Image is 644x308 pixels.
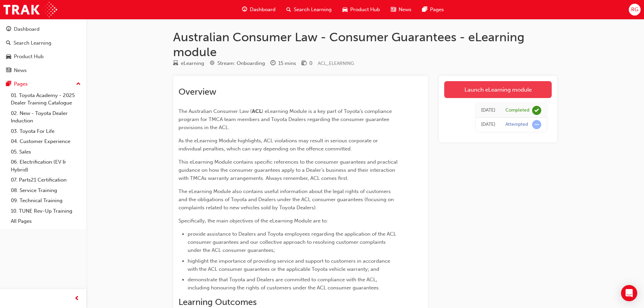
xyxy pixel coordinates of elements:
[481,106,495,114] div: Wed Dec 20 2023 11:28:13 GMT+0800 (Australian Western Standard Time)
[178,159,399,181] span: This eLearning Module contains specific references to the consumer guarantees and practical guida...
[3,22,84,78] button: DashboardSearch LearningProduct HubNews
[178,188,395,211] span: The eLearning Module also contains useful information about the legal rights of customers and the...
[237,3,281,17] a: guage-iconDashboard
[505,121,528,128] div: Attempted
[14,53,44,61] div: Product Hub
[430,6,444,14] span: Pages
[8,90,84,108] a: 01. Toyota Academy - 2025 Dealer Training Catalogue
[302,59,312,68] div: Price
[3,78,84,90] button: Pages
[210,61,215,67] span: target-icon
[3,2,57,17] img: Trak
[8,216,84,227] a: All Pages
[188,277,380,291] span: demonstrate that Toyota and Dealers are committed to compliance with the ACL, including honouring...
[631,6,638,14] span: RG
[181,60,204,67] div: eLearning
[3,23,84,35] a: Dashboard
[6,26,11,32] span: guage-icon
[278,60,296,67] div: 15 mins
[532,106,541,115] span: learningRecordVerb_COMPLETE-icon
[294,6,332,14] span: Search Learning
[481,121,495,128] div: Wed Dec 20 2023 10:12:20 GMT+0800 (Australian Western Standard Time)
[76,80,81,89] span: up-icon
[8,206,84,216] a: 10. TUNE Rev-Up Training
[309,60,312,67] div: 0
[14,25,40,33] div: Dashboard
[391,5,396,14] span: news-icon
[8,126,84,137] a: 03. Toyota For Life
[399,6,411,14] span: News
[8,108,84,126] a: 02. New - Toyota Dealer Induction
[6,40,11,46] span: search-icon
[286,5,291,14] span: search-icon
[178,138,379,152] span: As the eLearning Module highlights, ACL violations may result in serious corporate or individual ...
[250,6,276,14] span: Dashboard
[178,87,216,97] span: Overview
[173,30,557,59] h1: Australian Consumer Law - Consumer Guarantees - eLearning module
[8,157,84,175] a: 06. Electrification (EV & Hybrid)
[8,195,84,206] a: 09. Technical Training
[281,3,337,17] a: search-iconSearch Learning
[178,218,328,224] span: Specifically, the main objectives of the eLearning Module are to:
[6,54,11,60] span: car-icon
[3,50,84,63] a: Product Hub
[532,120,541,129] span: learningRecordVerb_ATTEMPT-icon
[8,147,84,157] a: 05. Sales
[505,107,529,114] div: Completed
[270,59,296,68] div: Duration
[6,81,11,87] span: pages-icon
[621,285,637,301] div: Open Intercom Messenger
[3,64,84,77] a: News
[173,61,178,67] span: learningResourceType_ELEARNING-icon
[444,81,552,98] a: Launch eLearning module
[14,67,27,74] div: News
[242,5,247,14] span: guage-icon
[318,61,354,66] span: Learning resource code
[629,4,641,16] button: RG
[188,231,398,253] span: provide assistance to Dealers and Toyota employees regarding the application of the ACL consumer ...
[350,6,380,14] span: Product Hub
[337,3,385,17] a: car-iconProduct Hub
[188,258,391,272] span: highlight the importance of providing service and support to customers in accordance with the ACL...
[74,294,79,303] span: prev-icon
[8,175,84,185] a: 07. Parts21 Certification
[14,80,28,88] div: Pages
[6,68,11,74] span: news-icon
[270,61,276,67] span: clock-icon
[422,5,427,14] span: pages-icon
[3,37,84,49] a: Search Learning
[8,185,84,196] a: 08. Service Training
[8,136,84,147] a: 04. Customer Experience
[385,3,417,17] a: news-iconNews
[302,61,307,67] span: money-icon
[417,3,449,17] a: pages-iconPages
[210,59,265,68] div: Stream
[178,108,252,114] span: The Australian Consumer Law (
[178,297,257,307] span: Learning Outcomes
[178,108,393,131] span: ) eLearning Module is a key part of Toyota’s compliance program for TMCA team members and Toyota ...
[173,59,204,68] div: Type
[252,108,262,114] span: ACL
[14,39,51,47] div: Search Learning
[217,60,265,67] div: Stream: Onboarding
[342,5,348,14] span: car-icon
